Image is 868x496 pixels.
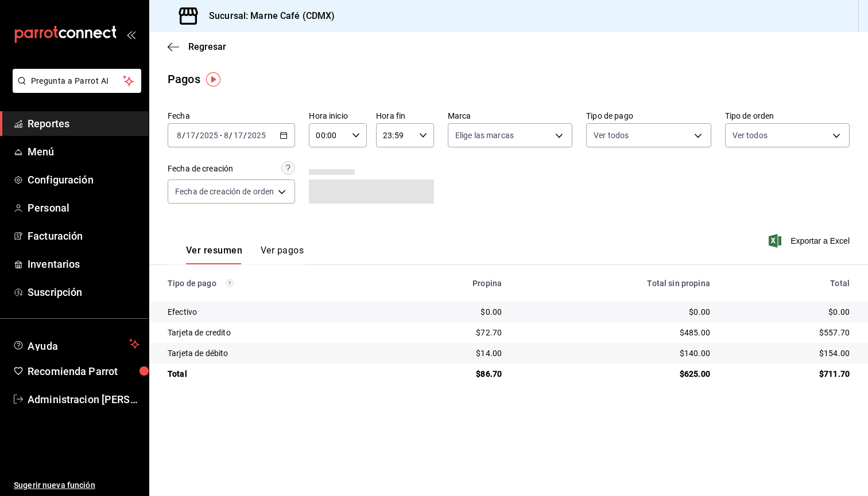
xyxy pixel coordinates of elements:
div: navigation tabs [186,245,304,264]
div: Tarjeta de credito [168,327,379,338]
div: $14.00 [398,347,502,359]
span: Configuración [28,172,139,188]
div: Total [168,368,379,380]
div: Tarjeta de débito [168,347,379,359]
input: -- [176,131,182,140]
span: / [243,131,247,140]
div: $140.00 [520,347,710,359]
div: Pagos [168,71,200,88]
div: Fecha de creación [168,163,233,175]
span: Ayuda [28,337,125,351]
div: $154.00 [728,347,850,359]
span: Inventarios [28,256,139,272]
label: Marca [448,112,572,120]
span: / [196,131,199,140]
span: Facturación [28,228,139,244]
span: Elige las marcas [455,130,514,141]
svg: Los pagos realizados con Pay y otras terminales son montos brutos. [226,279,234,287]
button: Ver pagos [261,245,304,264]
label: Tipo de orden [725,112,850,120]
button: open_drawer_menu [126,30,135,39]
div: $0.00 [520,306,710,318]
button: Pregunta a Parrot AI [13,69,141,93]
span: Administracion [PERSON_NAME][GEOGRAPHIC_DATA] [28,392,139,407]
button: Exportar a Excel [771,234,850,248]
span: / [229,131,232,140]
input: -- [185,131,196,140]
a: Pregunta a Parrot AI [8,83,141,95]
span: Ver todos [733,130,768,141]
input: -- [223,131,229,140]
label: Tipo de pago [586,112,711,120]
span: Personal [28,200,139,216]
div: Efectivo [168,306,379,318]
span: Fecha de creación de orden [175,186,274,197]
span: Menú [28,144,139,159]
input: ---- [247,131,266,140]
label: Fecha [168,112,295,120]
h3: Sucursal: Marne Café (CDMX) [200,9,335,23]
div: $0.00 [398,306,502,318]
button: Regresar [168,41,226,52]
div: $625.00 [520,368,710,380]
span: - [220,131,222,140]
label: Hora inicio [309,112,367,120]
span: Reportes [28,116,139,131]
div: Tipo de pago [168,279,379,288]
span: Sugerir nueva función [14,479,139,491]
span: / [182,131,185,140]
span: Ver todos [594,130,629,141]
label: Hora fin [376,112,434,120]
input: ---- [199,131,219,140]
div: $86.70 [398,368,502,380]
div: Propina [398,279,502,288]
span: Recomienda Parrot [28,364,139,379]
div: $0.00 [728,306,850,318]
div: $72.70 [398,327,502,338]
span: Pregunta a Parrot AI [31,75,123,87]
span: Suscripción [28,284,139,300]
img: Tooltip marker [206,72,220,87]
input: -- [233,131,243,140]
div: $557.70 [728,327,850,338]
span: Regresar [188,41,226,52]
div: Total sin propina [520,279,710,288]
div: Total [728,279,850,288]
div: $485.00 [520,327,710,338]
div: $711.70 [728,368,850,380]
button: Ver resumen [186,245,242,264]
